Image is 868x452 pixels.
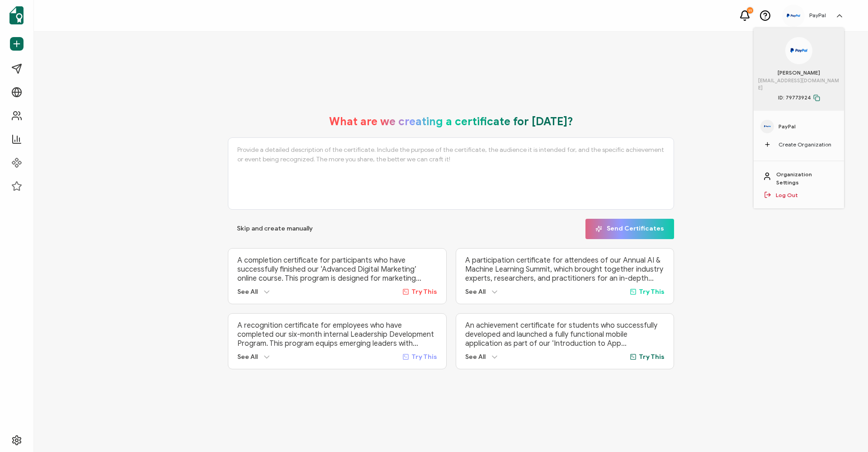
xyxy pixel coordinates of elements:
[237,226,313,232] span: Skip and create manually
[595,226,664,232] span: Send Certificates
[237,321,437,348] p: A recognition certificate for employees who have completed our six-month internal Leadership Deve...
[764,124,771,128] img: 67697491-d3f2-4529-ae58-7b6c91fdd628.png
[329,115,573,128] h1: What are we creating a certificate for [DATE]?
[411,353,437,361] span: Try This
[776,170,835,187] a: Organization Settings
[237,288,258,296] span: See All
[465,353,486,361] span: See All
[747,7,753,14] div: 11
[639,353,665,361] span: Try This
[411,288,437,296] span: Try This
[228,219,322,239] button: Skip and create manually
[776,191,798,199] a: Log Out
[585,219,674,239] button: Send Certificates
[237,353,258,361] span: See All
[790,46,807,55] img: 67697491-d3f2-4529-ae58-7b6c91fdd628.png
[758,77,840,92] span: [EMAIL_ADDRESS][DOMAIN_NAME]
[809,12,826,19] h5: PayPal
[9,6,24,24] img: sertifier-logomark-colored.svg
[465,321,665,348] p: An achievement certificate for students who successfully developed and launched a fully functiona...
[778,122,796,131] span: PayPal
[639,288,665,296] span: Try This
[237,256,437,283] p: A completion certificate for participants who have successfully finished our ‘Advanced Digital Ma...
[778,141,831,149] span: Create Organization
[778,94,820,102] span: ID: 79773924
[778,69,820,77] span: [PERSON_NAME]
[465,256,665,283] p: A participation certificate for attendees of our Annual AI & Machine Learning Summit, which broug...
[465,288,486,296] span: See All
[787,12,800,19] img: 67697491-d3f2-4529-ae58-7b6c91fdd628.png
